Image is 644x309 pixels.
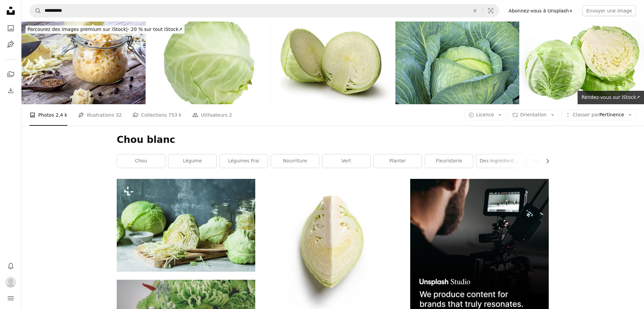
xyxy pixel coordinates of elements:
a: Photos [4,22,17,35]
img: Chou et un demi-isolé [520,22,644,104]
a: Rendez-vous sur iStock↗ [578,91,644,104]
a: Illustrations [4,38,17,51]
img: Une choucroute maison [21,22,146,104]
img: Avatar de l’utilisateur Julie Robert [5,277,16,287]
span: Parcourez des images premium sur iStock | [28,27,128,32]
button: Licence [465,110,506,120]
a: légumes tranchés verts et blancs [263,245,402,252]
a: Parcourez des images premium sur iStock|- 20 % sur tout iStock↗ [21,22,189,38]
button: Rechercher sur Unsplash [30,4,41,17]
a: nourriture [271,154,319,168]
a: Abonnez-vous à Unsplash+ [504,5,577,16]
span: Pertinence [573,112,624,118]
a: Utilisateurs 2 [192,104,232,126]
button: Profil [4,275,17,289]
img: tête de découpe de chou blanc frais sur le blanc [146,22,270,104]
button: Effacer [468,4,482,17]
span: 32 [116,111,122,119]
img: chou sur une planche à découper à côté d’autres légumes [117,179,255,271]
a: planter [374,154,422,168]
a: Ingrédients vert [528,154,576,168]
img: Légumes: Chou blanc isolé sur fond blanc [271,22,395,104]
span: Orientation [520,112,547,117]
a: Illustrations 32 [78,104,122,126]
span: 753 k [168,111,181,119]
button: Orientation [508,110,558,120]
a: Des ingrédients [PERSON_NAME] [476,154,524,168]
span: - 20 % sur tout iStock ↗ [28,27,182,32]
a: chou [117,154,165,168]
a: Fleuristerie [425,154,473,168]
span: Rendez-vous sur iStock ↗ [582,94,640,100]
button: faire défiler la liste vers la droite [541,154,549,168]
a: Collections 753 k [132,104,181,126]
form: Rechercher des visuels sur tout le site [30,4,499,17]
button: Menu [4,292,17,305]
a: vert [322,154,370,168]
button: Recherche de visuels [483,4,499,17]
h1: Chou blanc [117,134,549,146]
span: Licence [476,112,494,117]
span: 2 [229,111,232,119]
span: Classer par [573,112,599,117]
button: Notifications [4,259,17,273]
a: légumes frai [220,154,268,168]
button: Classer parPertinence [561,110,636,120]
a: légume [168,154,216,168]
a: chou sur une planche à découper à côté d’autres légumes [117,222,255,228]
button: Envoyer une image [582,5,636,16]
img: Chou blanc [395,22,520,104]
a: Collections [4,68,17,81]
a: Historique de téléchargement [4,84,17,97]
